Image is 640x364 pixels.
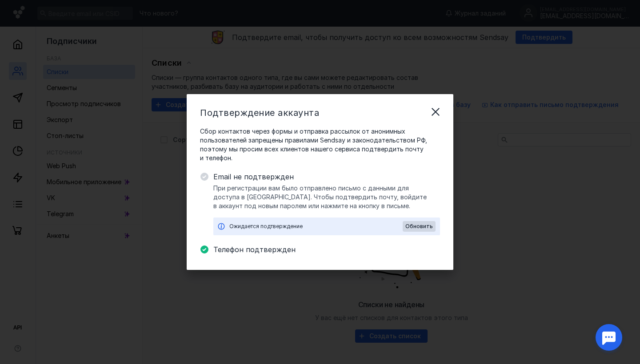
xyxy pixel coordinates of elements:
span: Подтверждение аккаунта [200,107,319,118]
div: Ожидается подтверждение [229,222,403,231]
span: При регистрации вам было отправлено письмо с данными для доступа в [GEOGRAPHIC_DATA]. Чтобы подтв... [213,184,440,210]
span: Телефон подтвержден [213,244,440,255]
span: Email не подтвержден [213,171,440,182]
span: Обновить [405,223,433,229]
button: Обновить [403,221,436,232]
span: Сбор контактов через формы и отправка рассылок от анонимных пользователей запрещены правилами Sen... [200,127,440,162]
